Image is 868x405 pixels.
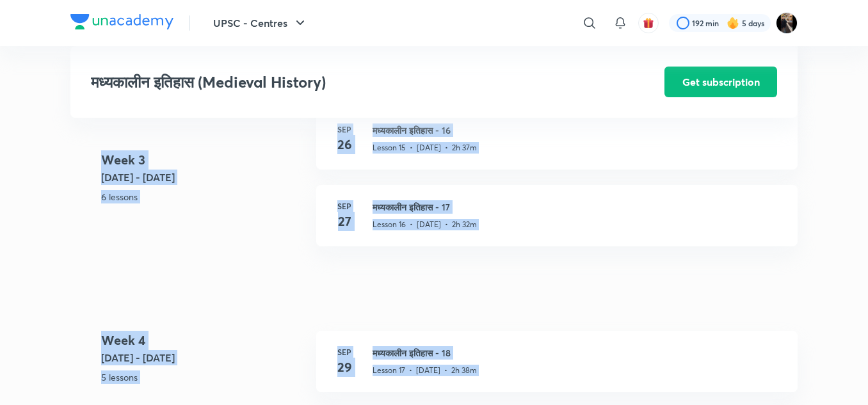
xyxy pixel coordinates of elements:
h4: 26 [332,135,357,154]
a: Company Logo [70,14,173,33]
h6: Sep [332,200,357,212]
button: Get subscription [664,67,777,97]
img: Company Logo [70,14,173,29]
h4: 27 [332,212,357,231]
img: amit tripathi [776,12,798,34]
h4: Week 4 [101,331,306,350]
h3: मध्यकालीन इतिहास (Medieval History) [91,73,592,91]
h5: [DATE] - [DATE] [101,350,306,365]
h4: Week 3 [101,150,306,170]
h5: [DATE] - [DATE] [101,170,306,185]
h3: मध्यकालीन इतिहास - 16 [373,123,782,137]
p: Lesson 15 • [DATE] • 2h 37m [373,142,477,154]
p: Lesson 17 • [DATE] • 2h 38m [373,365,477,376]
h6: Sep [332,346,357,358]
img: streak [727,17,739,29]
p: 6 lessons [101,190,306,203]
h3: मध्यकालीन इतिहास - 18 [373,346,782,360]
img: avatar [643,17,654,29]
button: UPSC - Centres [205,10,316,36]
a: Sep26मध्यकालीन इतिहास - 16Lesson 15 • [DATE] • 2h 37m [316,108,798,185]
p: Lesson 16 • [DATE] • 2h 32m [373,219,477,230]
h6: Sep [332,123,357,135]
p: 5 lessons [101,370,306,384]
h4: 29 [332,358,357,377]
h3: मध्यकालीन इतिहास - 17 [373,200,782,214]
button: avatar [638,13,659,33]
a: Sep27मध्यकालीन इतिहास - 17Lesson 16 • [DATE] • 2h 32m [316,185,798,262]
